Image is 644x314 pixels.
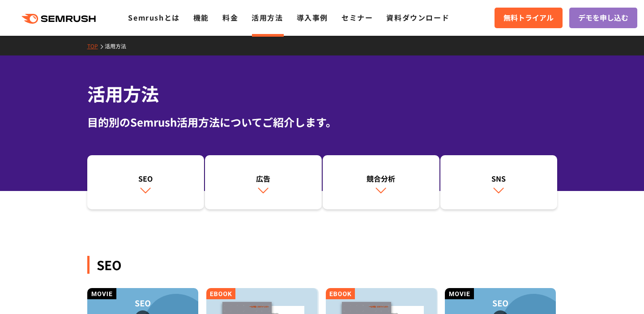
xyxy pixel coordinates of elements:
[209,173,317,184] div: 広告
[578,12,628,24] span: デモを申し込む
[87,155,204,210] a: SEO
[297,12,328,23] a: 導入事例
[323,155,439,210] a: 競合分析
[569,8,637,28] a: デモを申し込む
[205,155,322,210] a: 広告
[222,12,238,23] a: 料金
[87,256,557,274] div: SEO
[87,81,557,107] h1: 活用方法
[87,114,557,130] div: 目的別のSemrush活用方法についてご紹介します。
[105,42,133,50] a: 活用方法
[386,12,449,23] a: 資料ダウンロード
[495,8,563,28] a: 無料トライアル
[87,42,105,50] a: TOP
[440,155,557,210] a: SNS
[445,173,553,184] div: SNS
[252,12,283,23] a: 活用方法
[193,12,209,23] a: 機能
[327,173,435,184] div: 競合分析
[128,12,179,23] a: Semrushとは
[341,12,373,23] a: セミナー
[92,173,200,184] div: SEO
[503,12,554,24] span: 無料トライアル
